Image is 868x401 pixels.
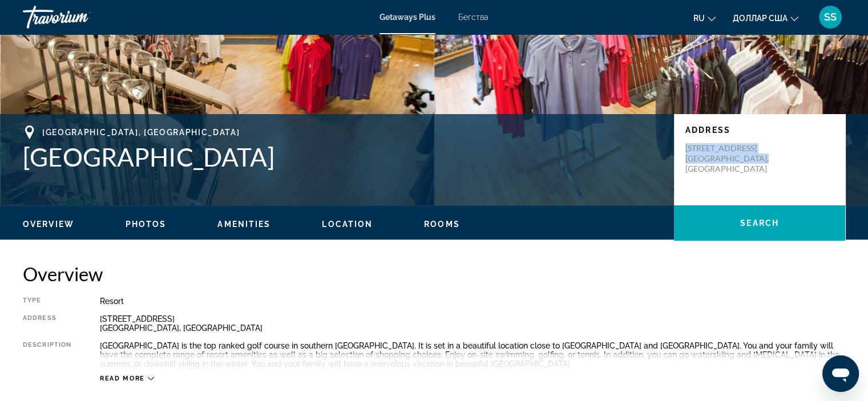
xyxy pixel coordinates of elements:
h2: Overview [23,262,845,285]
div: Resort [100,297,845,306]
h1: [GEOGRAPHIC_DATA] [23,142,663,172]
button: Photos [126,219,167,229]
span: Photos [126,220,167,229]
span: Amenities [217,220,271,229]
a: Бегства [458,13,488,22]
button: Меню пользователя [815,5,845,29]
button: Next image [828,20,857,48]
button: Search [674,205,845,241]
font: SS [824,11,837,23]
div: Type [23,297,71,306]
font: ru [693,14,705,23]
button: Изменить язык [693,10,716,26]
div: Address [23,314,71,333]
div: [GEOGRAPHIC_DATA] is the top ranked golf course in southern [GEOGRAPHIC_DATA]. It is set in a bea... [100,341,845,368]
button: Read more [100,374,154,383]
button: Изменить валюту [733,10,798,26]
button: Rooms [424,219,460,229]
font: доллар США [733,14,788,23]
div: Description [23,341,71,368]
button: Amenities [217,219,271,229]
button: Location [322,219,373,229]
span: Location [322,220,373,229]
span: Read more [100,375,145,382]
span: Overview [23,220,74,229]
span: [GEOGRAPHIC_DATA], [GEOGRAPHIC_DATA] [42,128,240,137]
button: Overview [23,219,74,229]
span: Search [740,218,779,228]
button: Previous image [11,20,40,48]
p: Address [685,125,834,135]
a: Травориум [23,2,137,32]
a: Getaways Plus [380,13,435,22]
div: [STREET_ADDRESS] [GEOGRAPHIC_DATA], [GEOGRAPHIC_DATA] [100,314,845,333]
span: Rooms [424,220,460,229]
iframe: Кнопка запуска окна обмена сообщениями [822,355,859,392]
p: [STREET_ADDRESS] [GEOGRAPHIC_DATA], [GEOGRAPHIC_DATA] [685,143,777,174]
